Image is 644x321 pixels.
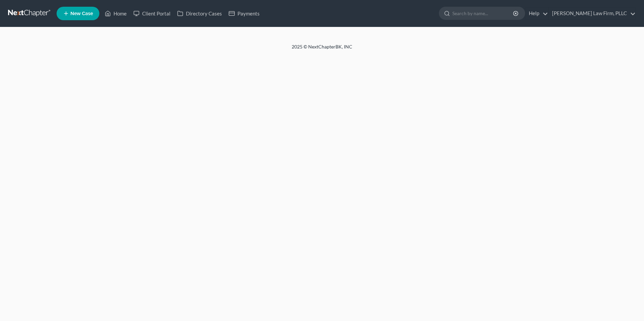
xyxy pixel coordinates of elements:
a: Directory Cases [174,7,225,20]
a: Home [101,7,130,20]
span: New Case [70,11,93,16]
a: Payments [225,7,263,20]
a: [PERSON_NAME] Law Firm, PLLC [549,7,636,20]
div: 2025 © NextChapterBK, INC [130,43,514,56]
a: Help [525,7,548,20]
input: Search by name... [452,7,514,20]
a: Client Portal [130,7,174,20]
